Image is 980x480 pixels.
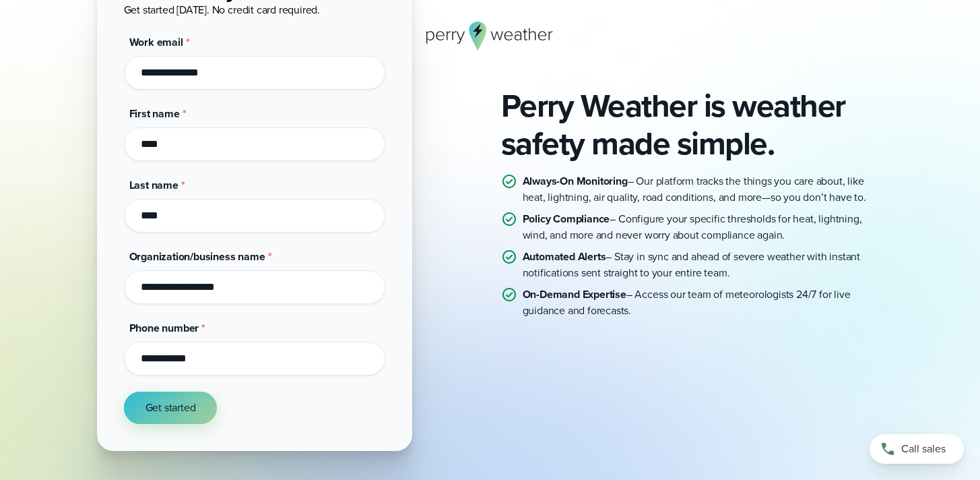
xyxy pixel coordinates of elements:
span: Call sales [901,441,946,457]
strong: Automated Alerts [523,249,606,264]
strong: Always-On Monitoring [523,173,628,189]
span: Phone number [129,320,199,336]
span: First name [129,106,180,121]
span: Organization/business name [129,249,265,264]
strong: Policy Compliance [523,211,610,227]
strong: On-Demand Expertise [523,287,626,302]
button: Get started [124,392,218,424]
span: Last name [129,177,178,193]
p: – Configure your specific thresholds for heat, lightning, wind, and more and never worry about co... [523,211,884,243]
a: Call sales [870,434,964,464]
span: Get started [145,400,196,416]
p: – Stay in sync and ahead of severe weather with instant notifications sent straight to your entir... [523,249,884,281]
p: – Our platform tracks the things you care about, like heat, lightning, air quality, road conditio... [523,173,884,206]
span: Get started [DATE]. No credit card required. [124,2,321,18]
h2: Perry Weather is weather safety made simple. [501,87,884,162]
p: – Access our team of meteorologists 24/7 for live guidance and forecasts. [523,287,884,319]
